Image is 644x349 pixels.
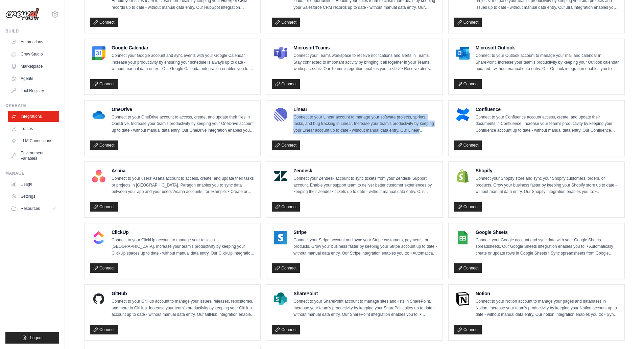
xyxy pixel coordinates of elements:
a: Connect [272,325,300,334]
a: Connect [272,79,300,89]
p: Connect to your users’ Asana account to access, create, and update their tasks or projects in [GE... [112,175,255,195]
div: Build [5,28,59,34]
img: Microsoft Teams Logo [274,46,287,60]
a: Traces [8,123,59,134]
a: Settings [8,191,59,202]
p: Connect to your SharePoint account to manage sites and lists in SharePoint. Increase your team’s ... [293,298,437,318]
h4: ClickUp [112,229,255,236]
a: Connect [454,325,482,334]
p: Connect your Google account and sync events with your Google Calendar. Increase your productivity... [112,52,255,72]
a: LLM Connections [8,135,59,146]
a: Environment Variables [8,148,59,164]
h4: Google Calendar [112,44,255,51]
div: Operate [5,103,59,108]
a: Automations [8,37,59,47]
img: Linear Logo [274,108,287,122]
a: Connect [90,325,118,334]
h4: Zendesk [293,167,437,174]
a: Connect [272,202,300,212]
a: Connect [90,263,118,273]
p: Connect your Google account and sync data with your Google Sheets spreadsheets. Our Google Sheets... [476,237,619,257]
p: Connect your Teams workspace to receive notifications and alerts in Teams. Stay connected to impo... [293,52,437,72]
p: Connect to your OneDrive account to access, create, and update their files in OneDrive. Increase ... [112,114,255,134]
h4: OneDrive [112,106,255,113]
img: Asana Logo [92,169,105,183]
img: Logo [5,8,39,21]
a: Connect [454,18,482,27]
img: GitHub Logo [92,292,105,306]
h4: Asana [112,167,255,174]
h4: Linear [293,106,437,113]
a: Connect [272,263,300,273]
h4: SharePoint [293,290,437,297]
button: Logout [5,332,59,344]
a: Connect [90,202,118,212]
a: Marketplace [8,61,59,72]
img: Zendesk Logo [274,169,287,183]
span: Resources [21,206,40,211]
a: Agents [8,73,59,84]
h4: GitHub [112,290,255,297]
p: Connect to your Linear account to manage your software projects, sprints, tasks, and bug tracking... [293,114,437,134]
a: Connect [454,140,482,150]
p: Connect to your ClickUp account to manage your tasks in [GEOGRAPHIC_DATA]. Increase your team’s p... [112,237,255,257]
img: Shopify Logo [456,169,470,183]
h4: Microsoft Outlook [476,44,619,51]
a: Connect [90,79,118,89]
img: Stripe Logo [274,231,287,244]
p: Connect to your Outlook account to manage your mail and calendar in SharePoint. Increase your tea... [476,52,619,72]
img: SharePoint Logo [274,292,287,306]
p: Connect your Zendesk account to sync tickets from your Zendesk Support account. Enable your suppo... [293,175,437,195]
h4: Stripe [293,229,437,236]
a: Connect [454,79,482,89]
h4: Microsoft Teams [293,44,437,51]
span: Logout [30,335,43,341]
p: Connect your Stripe account and sync your Stripe customers, payments, or products. Grow your busi... [293,237,437,257]
h4: Shopify [476,167,619,174]
p: Connect to your Notion account to manage your pages and databases in Notion. Increase your team’s... [476,298,619,318]
h4: Confluence [476,106,619,113]
h4: Google Sheets [476,229,619,236]
img: OneDrive Logo [92,108,105,122]
a: Connect [90,18,118,27]
p: Connect to your Confluence account access, create, and update their documents in Confluence. Incr... [476,114,619,134]
a: Crew Studio [8,49,59,60]
button: Resources [8,203,59,214]
a: Connect [272,140,300,150]
div: Manage [5,171,59,176]
p: Connect your Shopify store and sync your Shopify customers, orders, or products. Grow your busine... [476,175,619,195]
a: Connect [454,202,482,212]
a: Tool Registry [8,85,59,96]
p: Connect to your GitHub account to manage your issues, releases, repositories, and more in GitHub.... [112,298,255,318]
img: Notion Logo [456,292,470,306]
img: ClickUp Logo [92,231,105,244]
img: Google Calendar Logo [92,46,105,60]
a: Usage [8,179,59,190]
img: Confluence Logo [456,108,470,122]
a: Integrations [8,111,59,122]
h4: Notion [476,290,619,297]
img: Microsoft Outlook Logo [456,46,470,60]
a: Connect [454,263,482,273]
img: Google Sheets Logo [456,231,470,244]
a: Connect [272,18,300,27]
a: Connect [90,140,118,150]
